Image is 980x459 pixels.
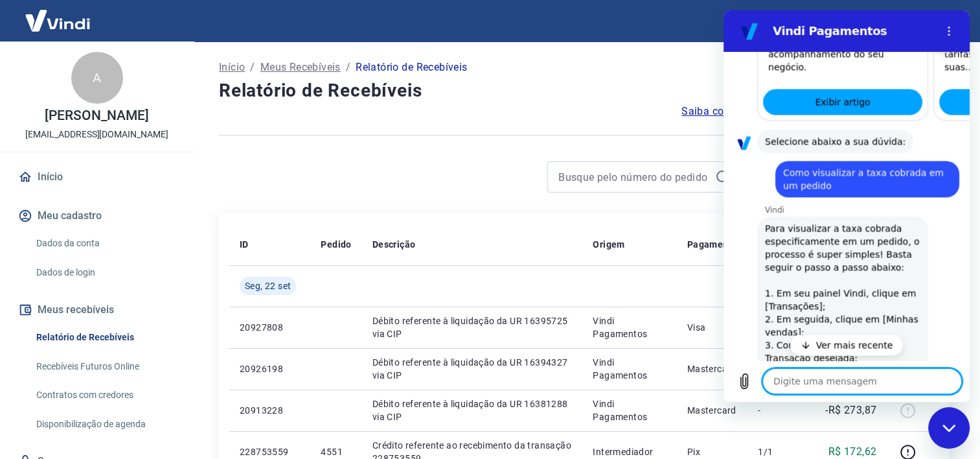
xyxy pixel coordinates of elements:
[25,128,168,141] p: [EMAIL_ADDRESS][DOMAIN_NAME]
[681,104,949,119] a: Saiba como funciona a programação dos recebimentos
[687,445,738,458] p: Pix
[372,314,572,340] p: Débito referente à liquidação da UR 16395725 via CIP
[593,397,666,423] p: Vindi Pagamentos
[260,60,341,75] a: Meus Recebíveis
[245,279,291,292] span: Seg, 22 set
[41,124,182,137] span: Selecione abaixo a sua dúvida:
[593,445,666,458] p: Intermediador
[31,382,178,408] a: Contratos com credores
[31,230,178,257] a: Dados da conta
[16,296,178,324] button: Meus recebíveis
[67,324,180,345] button: Ver mais recente
[45,109,148,123] p: [PERSON_NAME]
[687,238,738,251] p: Pagamento
[321,238,351,251] p: Pedido
[687,404,738,417] p: Mastercard
[93,328,170,341] p: Ver mais recente
[16,1,100,40] img: Vindi
[687,362,738,375] p: Mastercard
[593,356,666,382] p: Vindi Pagamentos
[825,403,876,418] p: -R$ 273,87
[41,211,197,445] span: Para visualizar a taxa cobrada especificamente em um pedido, o processo é super simples! Basta se...
[724,10,970,402] iframe: Janela de mensagens
[240,445,300,458] p: 228753559
[31,324,178,351] a: Relatório de Recebíveis
[31,259,178,286] a: Dados de login
[240,321,300,334] p: 20927808
[31,353,178,380] a: Recebíveis Futuros Online
[60,156,228,182] span: Como visualizar a taxa cobrada em um pedido
[250,60,255,75] p: /
[240,362,300,375] p: 20926198
[16,163,178,191] a: Início
[71,52,123,104] div: A
[372,397,572,423] p: Débito referente à liquidação da UR 16381288 via CIP
[558,167,710,187] input: Busque pelo número do pedido
[8,358,34,384] button: Carregar arquivo
[16,202,178,230] button: Meu cadastro
[346,60,350,75] p: /
[31,411,178,438] a: Disponibilização de agenda
[41,194,246,205] p: Vindi
[356,60,467,75] p: Relatório de Recebíveis
[687,321,738,334] p: Visa
[758,404,796,417] p: -
[593,314,666,340] p: Vindi Pagamentos
[918,9,964,33] button: Sair
[758,445,796,458] p: 1/1
[219,78,949,104] h4: Relatório de Recebíveis
[372,238,416,251] p: Descrição
[240,238,249,251] p: ID
[216,78,375,104] a: Exibir artigo: 'Detalhamento de Taxas/Tarifas no Relatório de Recebíveis'
[928,407,970,449] iframe: Botão para iniciar a janela de mensagens, 3 mensagens não lidas
[593,238,624,251] p: Origem
[240,404,300,417] p: 20913228
[321,445,351,458] p: 4551
[219,60,245,75] a: Início
[372,356,572,382] p: Débito referente à liquidação da UR 16394327 via CIP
